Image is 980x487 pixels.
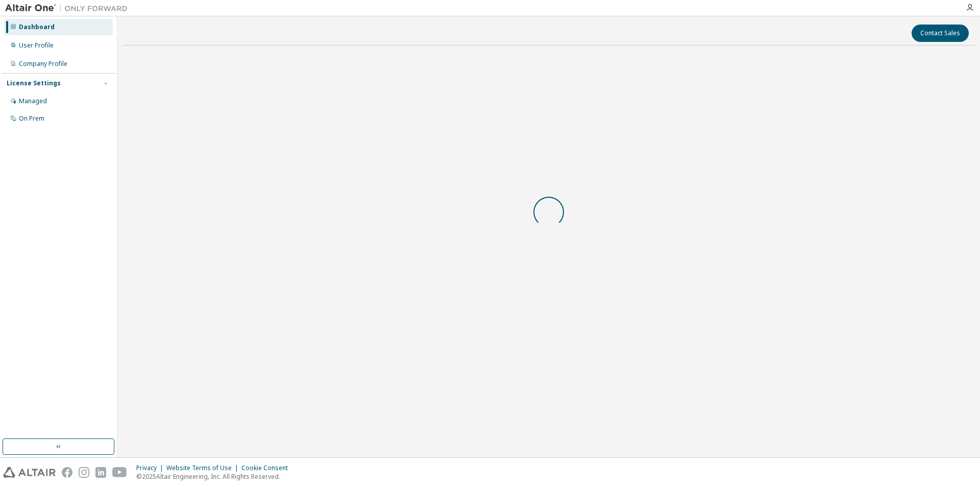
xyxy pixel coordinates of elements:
div: Website Terms of Use [166,464,241,472]
div: Privacy [136,464,166,472]
div: On Prem [19,114,44,123]
img: instagram.svg [79,467,89,478]
div: License Settings [7,79,61,87]
div: Company Profile [19,60,67,68]
img: Altair One [5,3,133,13]
img: youtube.svg [112,467,127,478]
img: linkedin.svg [95,467,106,478]
div: Dashboard [19,23,55,31]
button: Contact Sales [912,25,969,42]
img: facebook.svg [62,467,72,478]
img: altair_logo.svg [3,467,56,478]
div: Cookie Consent [241,464,294,472]
div: User Profile [19,41,54,50]
p: © 2025 Altair Engineering, Inc. All Rights Reserved. [136,472,294,481]
div: Managed [19,97,47,105]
